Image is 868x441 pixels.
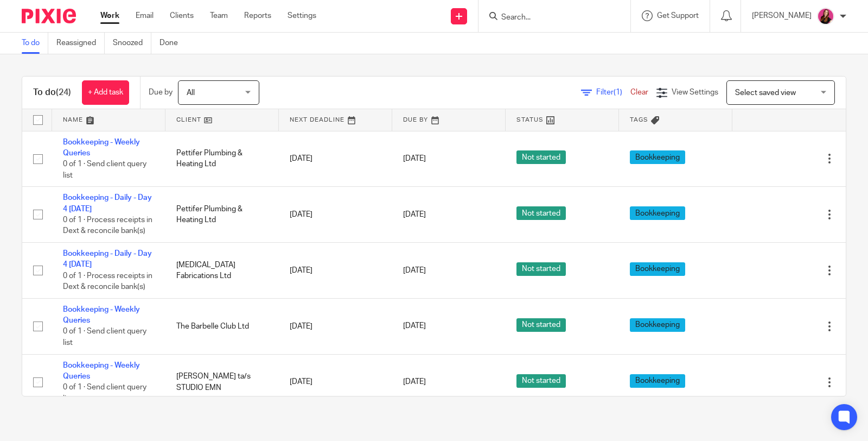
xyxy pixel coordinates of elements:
span: Bookkeeping [630,206,685,220]
span: View Settings [672,89,718,96]
span: Filter [596,89,630,96]
td: [DATE] [279,243,392,299]
span: Not started [516,150,566,164]
span: [DATE] [403,378,426,386]
img: Pixie [22,9,76,23]
span: Bookkeeping [630,374,685,388]
span: All [187,89,195,97]
a: Bookkeeping - Weekly Queries [63,306,140,324]
a: Clients [170,10,194,21]
span: Bookkeeping [630,262,685,276]
a: Work [100,10,119,21]
td: [PERSON_NAME] ta/s STUDIO EMN [165,354,279,410]
span: Tags [630,117,648,123]
a: Reports [244,10,271,21]
a: To do [22,33,48,54]
p: [PERSON_NAME] [752,10,812,21]
h1: To do [33,87,71,98]
td: [DATE] [279,131,392,187]
a: Snoozed [113,33,151,54]
span: 0 of 1 · Process receipts in Dext & reconcile bank(s) [63,272,152,291]
span: 0 of 1 · Send client query list [63,384,146,403]
a: Team [210,10,228,21]
a: Email [136,10,154,21]
a: Reassigned [56,33,105,54]
span: (24) [56,88,71,97]
a: Done [159,33,186,54]
td: [DATE] [279,298,392,354]
a: + Add task [82,80,129,105]
span: Not started [516,262,566,276]
input: Search [500,13,598,23]
td: The Barbelle Club Ltd [165,298,279,354]
a: Bookkeeping - Daily - Day 4 [DATE] [63,194,152,212]
span: Bookkeeping [630,150,685,164]
span: Not started [516,374,566,388]
span: Not started [516,206,566,220]
span: 0 of 1 · Send client query list [63,328,146,347]
span: (1) [614,89,622,96]
a: Bookkeeping - Weekly Queries [63,138,140,157]
td: [DATE] [279,354,392,410]
a: Settings [288,10,316,21]
span: 0 of 1 · Send client query list [63,160,146,179]
td: Pettifer Plumbing & Heating Ltd [165,187,279,243]
td: [MEDICAL_DATA] Fabrications Ltd [165,243,279,299]
a: Clear [630,89,648,96]
span: Get Support [657,12,699,20]
td: Pettifer Plumbing & Heating Ltd [165,131,279,187]
span: 0 of 1 · Process receipts in Dext & reconcile bank(s) [63,216,152,235]
td: [DATE] [279,187,392,243]
span: Bookkeeping [630,318,685,332]
span: Not started [516,318,566,332]
img: 21.png [817,8,834,25]
span: [DATE] [403,155,426,162]
span: [DATE] [403,267,426,274]
span: [DATE] [403,323,426,330]
a: Bookkeeping - Daily - Day 4 [DATE] [63,250,152,268]
a: Bookkeeping - Weekly Queries [63,362,140,380]
span: [DATE] [403,211,426,218]
span: Select saved view [735,89,796,97]
p: Due by [149,87,173,98]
